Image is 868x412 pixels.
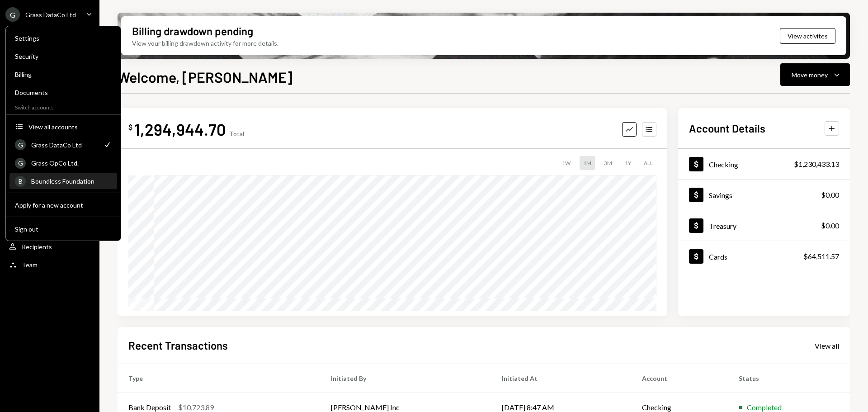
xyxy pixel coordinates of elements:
[15,201,112,209] div: Apply for a new account
[821,220,839,231] div: $0.00
[22,243,52,251] div: Recipients
[621,156,635,170] div: 1Y
[9,48,117,64] a: Security
[9,221,117,237] button: Sign out
[15,34,112,42] div: Settings
[709,160,738,169] div: Checking
[5,7,20,22] div: G
[9,155,117,171] a: GGrass OpCo Ltd.
[780,28,835,44] button: View activites
[15,71,112,78] div: Billing
[31,177,112,185] div: Boundless Foundation
[678,210,850,241] a: Treasury$0.00
[15,89,112,96] div: Documents
[28,123,112,131] div: View all accounts
[821,189,839,200] div: $0.00
[5,256,94,273] a: Team
[678,149,850,179] a: Checking$1,230,433.13
[580,156,595,170] div: 1M
[640,156,656,170] div: ALL
[815,341,839,350] div: View all
[134,119,226,139] div: 1,294,944.70
[9,119,117,135] button: View all accounts
[5,238,94,255] a: Recipients
[9,173,117,189] a: BBoundless Foundation
[803,251,839,262] div: $64,511.57
[600,156,616,170] div: 3M
[792,70,828,80] div: Move money
[709,191,732,199] div: Savings
[491,364,631,393] th: Initiated At
[31,141,97,149] div: Grass DataCo Ltd
[794,159,839,170] div: $1,230,433.13
[118,364,320,393] th: Type
[15,176,26,187] div: B
[780,63,850,86] button: Move money
[118,68,292,86] h1: Welcome, [PERSON_NAME]
[678,180,850,210] a: Savings$0.00
[15,225,112,233] div: Sign out
[128,123,132,132] div: $
[6,102,121,111] div: Switch accounts
[15,52,112,60] div: Security
[815,341,839,350] a: View all
[15,139,26,150] div: G
[15,158,26,169] div: G
[22,261,38,269] div: Team
[229,130,244,137] div: Total
[31,159,112,167] div: Grass OpCo Ltd.
[9,197,117,213] button: Apply for a new account
[9,30,117,46] a: Settings
[9,66,117,82] a: Billing
[709,252,727,261] div: Cards
[132,24,253,38] div: Billing drawdown pending
[25,11,76,19] div: Grass DataCo Ltd
[631,364,728,393] th: Account
[9,84,117,100] a: Documents
[728,364,850,393] th: Status
[709,222,736,230] div: Treasury
[320,364,491,393] th: Initiated By
[128,338,228,353] h2: Recent Transactions
[558,156,574,170] div: 1W
[689,121,765,136] h2: Account Details
[132,38,278,48] div: View your billing drawdown activity for more details.
[678,241,850,271] a: Cards$64,511.57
